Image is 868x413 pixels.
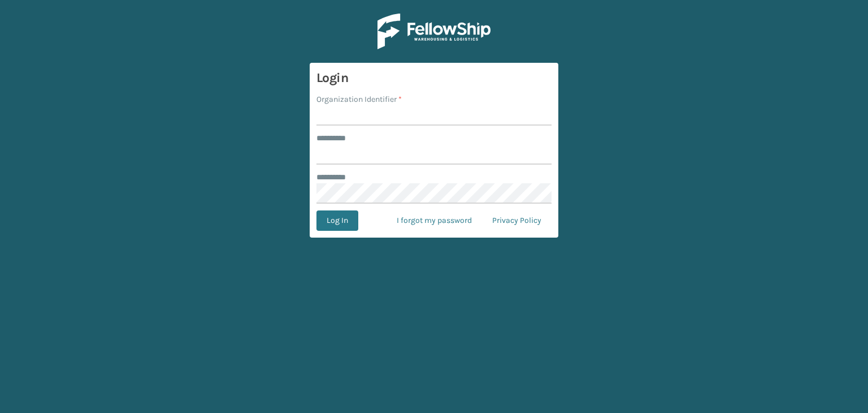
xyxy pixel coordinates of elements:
a: Privacy Policy [482,210,552,231]
button: Log In [316,210,358,231]
h3: Login [316,70,552,87]
a: I forgot my password [387,210,482,231]
label: Organization Identifier [316,93,402,105]
img: Logo [377,14,491,49]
